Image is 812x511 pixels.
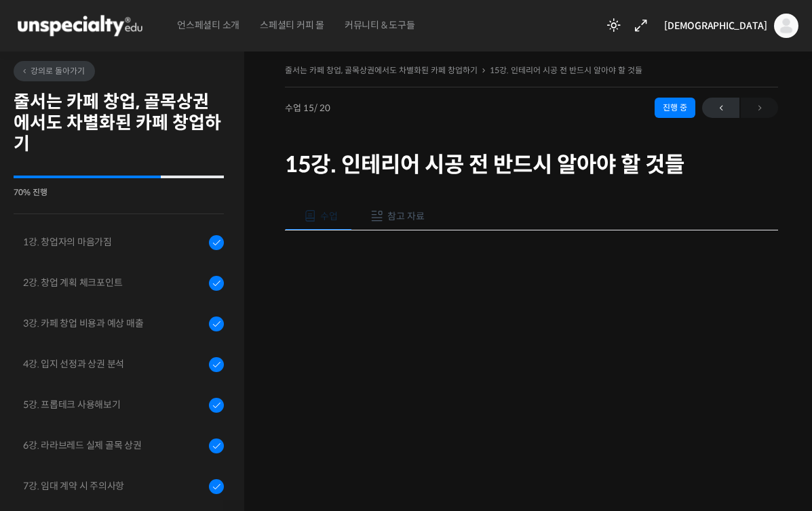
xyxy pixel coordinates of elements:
a: 줄서는 카페 창업, 골목상권에서도 차별화된 카페 창업하기 [285,65,478,75]
div: 3강. 카페 창업 비용과 예상 매출 [23,316,205,331]
span: 참고 자료 [387,210,425,222]
span: 수업 [320,210,338,222]
div: 2강. 창업 계획 체크포인트 [23,275,205,290]
div: 5강. 프롭테크 사용해보기 [23,397,205,412]
h2: 줄서는 카페 창업, 골목상권에서도 차별화된 카페 창업하기 [14,91,224,155]
span: ← [702,99,739,117]
div: 7강. 임대 계약 시 주의사항 [23,478,205,493]
div: 70% 진행 [14,188,224,197]
div: 4강. 입지 선정과 상권 분석 [23,356,205,371]
span: 수업 15 [285,104,330,113]
div: 1강. 창업자의 마음가짐 [23,234,205,249]
a: ←이전 [702,98,739,118]
span: [DEMOGRAPHIC_DATA] [664,20,767,32]
h1: 15강. 인테리어 시공 전 반드시 알아야 할 것들 [285,152,778,178]
a: 15강. 인테리어 시공 전 반드시 알아야 할 것들 [490,65,642,75]
div: 6강. 라라브레드 실제 골목 상권 [23,438,205,453]
span: / 20 [314,102,330,114]
a: 강의로 돌아가기 [14,61,95,81]
span: 강의로 돌아가기 [20,66,85,76]
div: 진행 중 [655,98,695,118]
